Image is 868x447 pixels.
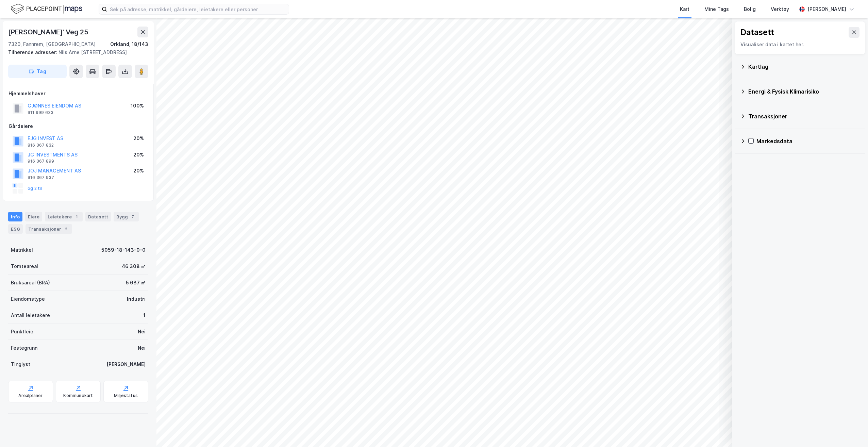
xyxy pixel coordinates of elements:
[114,212,139,221] div: Bygg
[85,212,111,221] div: Datasett
[11,328,33,336] div: Punktleie
[126,279,146,287] div: 5 687 ㎡
[744,5,756,13] div: Bolig
[133,151,144,159] div: 20%
[11,246,33,254] div: Matrikkel
[11,3,82,15] img: logo.f888ab2527a4732fd821a326f86c7f29.svg
[28,175,54,180] div: 916 367 937
[834,414,868,447] iframe: Chat Widget
[680,5,689,13] div: Kart
[18,393,43,398] div: Arealplaner
[740,40,859,49] div: Visualiser data i kartet her.
[8,65,67,78] button: Tag
[107,4,289,14] input: Søk på adresse, matrikkel, gårdeiere, leietakere eller personer
[807,5,846,13] div: [PERSON_NAME]
[133,134,144,143] div: 20%
[9,122,148,130] div: Gårdeiere
[11,262,38,270] div: Tomteareal
[73,213,80,220] div: 1
[138,344,146,352] div: Nei
[11,295,45,303] div: Eiendomstype
[143,311,146,319] div: 1
[122,262,146,270] div: 46 308 ㎡
[8,212,22,221] div: Info
[28,159,54,164] div: 916 367 899
[110,40,148,48] div: Orkland, 18/143
[8,27,90,37] div: [PERSON_NAME]' Veg 25
[106,360,146,368] div: [PERSON_NAME]
[771,5,789,13] div: Verktøy
[740,27,774,38] div: Datasett
[101,246,146,254] div: 5059-18-143-0-0
[11,311,50,319] div: Antall leietakere
[11,360,30,368] div: Tinglyst
[9,89,148,98] div: Hjemmelshaver
[63,226,69,232] div: 2
[8,49,59,55] span: Tilhørende adresser:
[45,212,83,221] div: Leietakere
[11,344,37,352] div: Festegrunn
[748,87,860,96] div: Energi & Fysisk Klimarisiko
[8,224,23,234] div: ESG
[28,110,53,115] div: 911 999 633
[133,167,144,175] div: 20%
[748,63,860,71] div: Kartlag
[11,279,50,287] div: Bruksareal (BRA)
[834,414,868,447] div: Kontrollprogram for chat
[26,224,72,234] div: Transaksjoner
[704,5,729,13] div: Mine Tags
[8,40,96,48] div: 7320, Fannrem, [GEOGRAPHIC_DATA]
[28,143,54,148] div: 816 367 832
[131,102,144,110] div: 100%
[756,137,860,145] div: Markedsdata
[8,48,143,56] div: Nils Arne [STREET_ADDRESS]
[129,213,136,220] div: 7
[114,393,138,398] div: Miljøstatus
[25,212,42,221] div: Eiere
[748,112,860,120] div: Transaksjoner
[127,295,146,303] div: Industri
[138,328,146,336] div: Nei
[63,393,93,398] div: Kommunekart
